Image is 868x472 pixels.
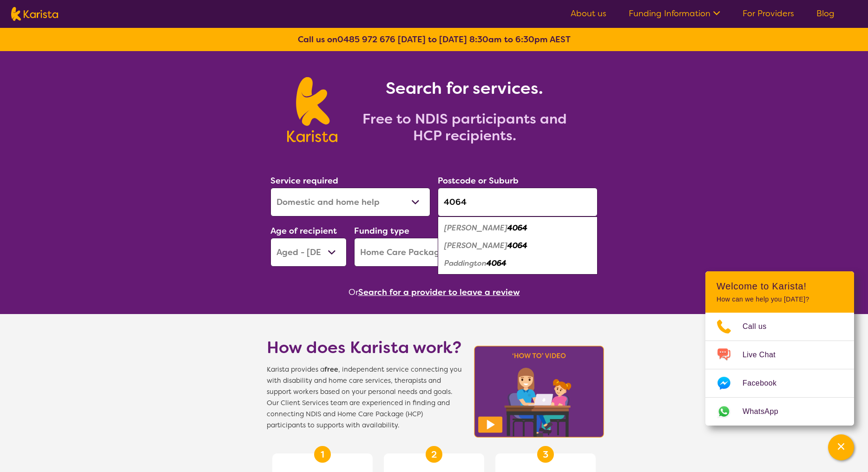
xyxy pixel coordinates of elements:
em: 4064 [487,258,506,268]
span: Karista provides a , independent service connecting you with disability and home care services, t... [267,364,462,431]
span: Live Chat [743,348,787,362]
button: Channel Menu [828,434,854,460]
em: [PERSON_NAME] [444,241,507,250]
div: Channel Menu [705,271,854,426]
img: Karista logo [11,7,58,21]
h1: Search for services. [349,77,581,99]
span: WhatsApp [743,405,789,419]
button: Search for a provider to leave a review [358,285,520,299]
em: 4064 [507,223,527,233]
label: Service required [270,175,338,186]
a: Blog [816,8,835,19]
em: 4064 [507,241,527,250]
a: About us [571,8,606,19]
label: Age of recipient [270,225,337,236]
img: Karista logo [287,77,337,142]
span: Facebook [743,376,788,390]
p: How can we help you [DATE]? [717,295,843,303]
em: [PERSON_NAME] [444,223,507,233]
a: For Providers [743,8,794,19]
a: Funding Information [629,8,720,19]
div: 1 [314,446,331,463]
input: Type [438,188,598,216]
ul: Choose channel [705,313,854,426]
img: Karista video [471,343,607,440]
div: Milton Bc 4064 [442,237,593,255]
div: 2 [426,446,442,463]
label: Postcode or Suburb [438,175,519,186]
span: Or [349,285,358,299]
b: Call us on [DATE] to [DATE] 8:30am to 6:30pm AEST [298,34,571,45]
div: Milton 4064 [442,219,593,237]
a: Web link opens in a new tab. [705,398,854,426]
h2: Free to NDIS participants and HCP recipients. [349,111,581,144]
h1: How does Karista work? [267,336,462,359]
div: 3 [537,446,554,463]
a: 0485 972 676 [337,34,395,45]
b: free [324,365,338,374]
em: Paddington [444,258,487,268]
h2: Welcome to Karista! [717,281,843,292]
span: Call us [743,320,778,334]
div: Paddington 4064 [442,255,593,272]
label: Funding type [354,225,409,236]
